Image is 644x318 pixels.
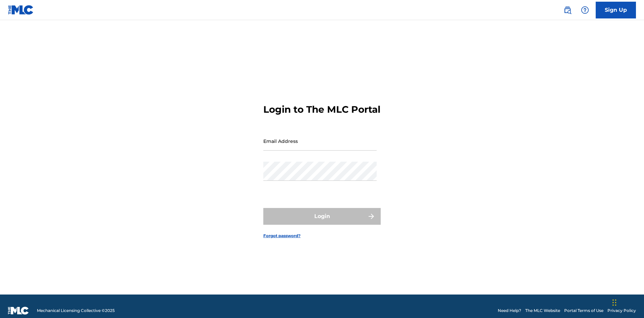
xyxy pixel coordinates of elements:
a: Portal Terms of Use [564,308,603,314]
span: Mechanical Licensing Collective © 2025 [37,308,115,314]
a: The MLC Website [525,308,560,314]
img: search [563,6,572,14]
a: Forgot password? [263,233,301,239]
img: MLC Logo [8,5,34,15]
iframe: Chat Widget [610,286,644,318]
a: Need Help? [498,308,521,314]
a: Sign Up [596,2,636,18]
img: help [581,6,589,14]
img: logo [8,307,29,315]
a: Public Search [561,3,574,17]
a: Privacy Policy [607,308,636,314]
div: Help [578,3,592,17]
h3: Login to The MLC Portal [263,104,380,115]
div: Drag [612,293,616,313]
